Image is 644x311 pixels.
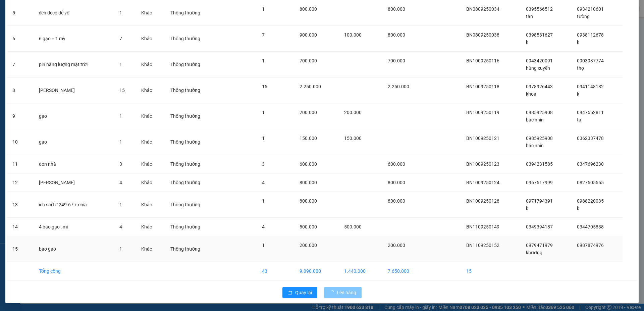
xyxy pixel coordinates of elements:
td: 10 [7,129,34,155]
td: Thông thường [165,26,220,52]
span: 600.000 [388,161,405,167]
td: Khác [136,103,165,129]
td: Tổng cộng [34,262,114,280]
span: 800.000 [300,198,317,204]
span: 200.000 [344,110,362,115]
span: 1 [119,62,122,67]
td: Thông thường [165,129,220,155]
span: tân [526,14,533,19]
span: khương [526,250,542,255]
span: 800.000 [300,180,317,185]
td: 4 bao gạo , mì [34,218,114,236]
span: 0394231585 [526,161,553,167]
span: 500.000 [344,224,362,229]
td: don nhà [34,155,114,173]
span: loading [329,290,337,295]
span: 3 [119,161,122,167]
td: Khác [136,129,165,155]
td: 15 [461,262,521,280]
span: BN1009250121 [466,136,499,141]
span: 7 [119,36,122,41]
td: Khác [136,155,165,173]
span: hùng xuyến [526,65,550,71]
span: 0978926443 [526,84,553,89]
span: Lên hàng [337,289,356,296]
span: BN1009250119 [466,110,499,115]
span: 800.000 [388,180,405,185]
span: 0947552811 [577,110,604,115]
span: 0979471979 [526,243,553,248]
td: Thông thường [165,218,220,236]
span: 700.000 [300,58,317,63]
td: bao gạo [34,236,114,262]
td: Thông thường [165,236,220,262]
span: 0934210601 [577,6,604,12]
span: 0344705838 [577,224,604,229]
span: 200.000 [300,243,317,248]
span: 500.000 [300,224,317,229]
span: k [526,40,528,45]
span: k [577,206,579,211]
td: ích sai tơ 249.67 + chìa [34,192,114,218]
span: 1 [262,110,265,115]
td: 7 [7,52,34,77]
td: Khác [136,236,165,262]
td: Thông thường [165,52,220,77]
span: BN0809250034 [466,6,499,12]
span: 0395566512 [526,6,553,12]
span: 15 [119,88,125,93]
span: 150.000 [300,136,317,141]
td: 9 [7,103,34,129]
span: k [577,40,579,45]
td: Khác [136,173,165,192]
td: Thông thường [165,173,220,192]
span: BN1009250118 [466,84,499,89]
td: 1.440.000 [339,262,382,280]
span: 4 [262,180,265,185]
span: 0347696230 [577,161,604,167]
span: tường [577,14,590,19]
span: 0349394187 [526,224,553,229]
td: Khác [136,26,165,52]
span: 0903937774 [577,58,604,63]
td: 12 [7,173,34,192]
span: 0967517999 [526,180,553,185]
span: k [577,91,579,97]
span: BN1109250149 [466,224,499,229]
td: 11 [7,155,34,173]
span: BN0809250038 [466,32,499,38]
span: 1 [262,6,265,12]
span: 2.250.000 [388,84,409,89]
td: 6 gạo + 1 mỳ [34,26,114,52]
td: Thông thường [165,77,220,103]
td: 14 [7,218,34,236]
td: 8 [7,77,34,103]
button: rollbackQuay lại [282,287,317,298]
span: BN1009250116 [466,58,499,63]
td: 15 [7,236,34,262]
td: Khác [136,77,165,103]
span: 1 [119,10,122,15]
span: 800.000 [388,198,405,204]
td: [PERSON_NAME] [34,173,114,192]
span: 0827505555 [577,180,604,185]
span: 800.000 [300,6,317,12]
span: BN1009250128 [466,198,499,204]
td: Thông thường [165,155,220,173]
span: 800.000 [388,32,405,38]
td: [PERSON_NAME] [34,77,114,103]
span: Quay lại [295,289,312,296]
td: 6 [7,26,34,52]
span: 15 [262,84,267,89]
td: Khác [136,52,165,77]
td: pin năng lượng mặt trời [34,52,114,77]
span: 1 [119,246,122,252]
span: BN1009250124 [466,180,499,185]
span: 3 [262,161,265,167]
span: 1 [119,139,122,145]
span: k [526,206,528,211]
span: 1 [262,198,265,204]
span: thọ [577,65,584,71]
span: 200.000 [388,243,405,248]
td: Thông thường [165,103,220,129]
